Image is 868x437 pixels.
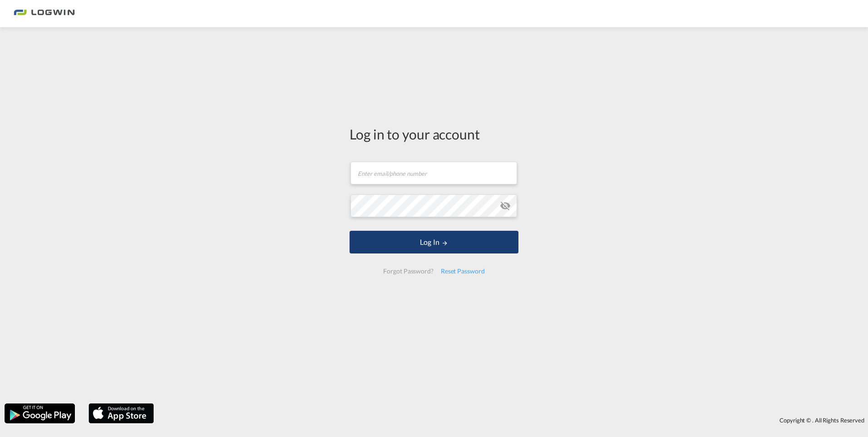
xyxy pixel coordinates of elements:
div: Log in to your account [350,124,518,144]
button: LOGIN [350,231,518,253]
img: bc73a0e0d8c111efacd525e4c8ad7d32.png [14,4,75,24]
div: Reset Password [437,263,488,279]
div: Copyright © . All Rights Reserved [158,412,868,428]
input: Enter email/phone number [350,162,517,184]
img: apple.png [88,402,155,424]
md-icon: icon-eye-off [500,200,511,211]
div: Forgot Password? [380,263,437,279]
img: google.png [4,402,76,424]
